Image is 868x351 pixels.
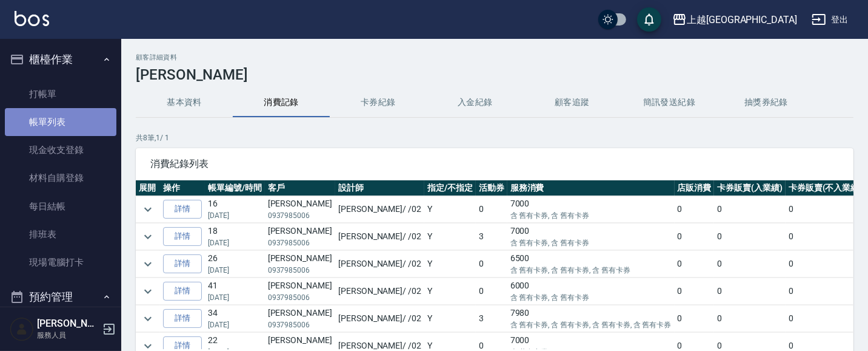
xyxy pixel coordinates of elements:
td: [PERSON_NAME] [265,251,335,278]
th: 客戶 [265,180,335,196]
td: 0 [714,196,786,223]
button: 卡券紀錄 [330,88,427,117]
span: 消費紀錄列表 [150,158,839,170]
p: [DATE] [208,210,262,221]
td: 7980 [507,305,675,332]
a: 詳情 [163,282,202,301]
button: 入金紀錄 [427,88,524,117]
td: 0 [476,278,507,305]
button: 櫃檯作業 [5,44,116,75]
td: 0 [675,305,715,332]
p: 含 舊有卡券, 含 舊有卡券, 含 舊有卡券, 含 舊有卡券 [510,319,672,330]
th: 帳單編號/時間 [205,180,265,196]
button: 上越[GEOGRAPHIC_DATA] [667,7,802,32]
button: save [637,7,661,32]
td: 26 [205,251,265,278]
td: 3 [476,223,507,250]
p: [DATE] [208,319,262,330]
td: 16 [205,196,265,223]
td: 41 [205,278,265,305]
td: 0 [675,223,715,250]
a: 排班表 [5,220,116,248]
td: [PERSON_NAME] / /02 [335,196,424,223]
th: 操作 [160,180,205,196]
button: expand row [139,228,157,246]
p: 服務人員 [37,330,99,341]
a: 現金收支登錄 [5,136,116,164]
a: 每日結帳 [5,193,116,220]
p: 0937985006 [268,237,332,248]
td: 0 [786,278,866,305]
div: 上越[GEOGRAPHIC_DATA] [687,12,797,27]
td: 3 [476,305,507,332]
h3: [PERSON_NAME] [136,66,853,83]
a: 帳單列表 [5,108,116,136]
th: 活動券 [476,180,507,196]
td: 34 [205,305,265,332]
a: 打帳單 [5,80,116,108]
button: expand row [139,310,157,328]
td: Y [424,278,476,305]
td: 7000 [507,196,675,223]
th: 指定/不指定 [424,180,476,196]
td: 0 [714,251,786,278]
button: 消費記錄 [233,88,330,117]
img: Logo [15,11,49,26]
td: 0 [675,278,715,305]
td: 0 [786,251,866,278]
button: 預約管理 [5,281,116,313]
td: [PERSON_NAME] / /02 [335,305,424,332]
p: 含 舊有卡券, 含 舊有卡券 [510,237,672,248]
p: 0937985006 [268,210,332,221]
a: 詳情 [163,309,202,328]
p: 共 8 筆, 1 / 1 [136,132,853,143]
a: 現場電腦打卡 [5,248,116,276]
button: 顧客追蹤 [524,88,621,117]
td: 0 [786,223,866,250]
td: [PERSON_NAME] / /02 [335,251,424,278]
button: expand row [139,200,157,219]
td: 6500 [507,251,675,278]
p: 含 舊有卡券, 含 舊有卡券 [510,210,672,221]
th: 設計師 [335,180,424,196]
p: 含 舊有卡券, 含 舊有卡券, 含 舊有卡券 [510,265,672,276]
td: Y [424,196,476,223]
p: [DATE] [208,237,262,248]
td: 0 [786,305,866,332]
th: 服務消費 [507,180,675,196]
p: 0937985006 [268,319,332,330]
td: [PERSON_NAME] [265,305,335,332]
p: [DATE] [208,292,262,303]
img: Person [10,317,34,341]
td: [PERSON_NAME] / /02 [335,278,424,305]
button: 抽獎券紀錄 [718,88,815,117]
p: 0937985006 [268,265,332,276]
p: 0937985006 [268,292,332,303]
th: 店販消費 [675,180,715,196]
td: [PERSON_NAME] [265,278,335,305]
th: 卡券販賣(不入業績) [786,180,866,196]
td: [PERSON_NAME] [265,223,335,250]
td: 6000 [507,278,675,305]
h5: [PERSON_NAME] [37,318,99,330]
td: 18 [205,223,265,250]
td: 0 [476,251,507,278]
td: 0 [476,196,507,223]
a: 詳情 [163,200,202,219]
button: 登出 [807,9,853,31]
td: 0 [714,278,786,305]
td: Y [424,305,476,332]
th: 卡券販賣(入業績) [714,180,786,196]
h2: 顧客詳細資料 [136,53,853,61]
a: 材料自購登錄 [5,164,116,192]
button: expand row [139,282,157,301]
button: 簡訊發送紀錄 [621,88,718,117]
button: 基本資料 [136,88,233,117]
th: 展開 [136,180,160,196]
a: 詳情 [163,227,202,246]
p: [DATE] [208,265,262,276]
td: 0 [786,196,866,223]
td: 7000 [507,223,675,250]
td: Y [424,223,476,250]
td: [PERSON_NAME] / /02 [335,223,424,250]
